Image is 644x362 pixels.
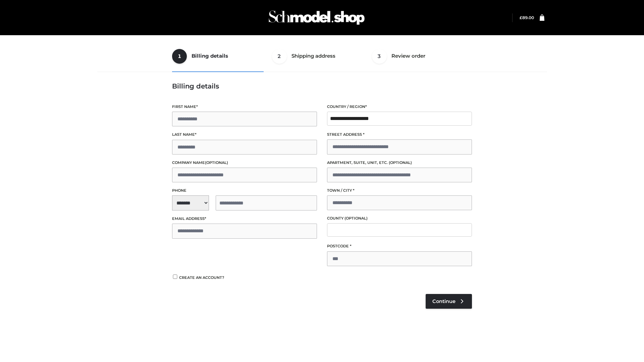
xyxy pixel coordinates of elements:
[520,15,534,20] a: £89.00
[172,160,317,166] label: Company name
[389,160,412,165] span: (optional)
[266,4,367,31] img: Schmodel Admin 964
[432,298,455,304] span: Continue
[426,294,472,309] a: Continue
[172,131,317,138] label: Last name
[327,243,472,249] label: Postcode
[172,216,317,222] label: Email address
[327,104,472,110] label: Country / Region
[520,15,534,20] bdi: 89.00
[172,82,472,90] h3: Billing details
[172,275,178,279] input: Create an account?
[172,104,317,110] label: First name
[344,216,368,221] span: (optional)
[327,160,472,166] label: Apartment, suite, unit, etc.
[179,275,224,280] span: Create an account?
[172,187,317,194] label: Phone
[205,160,228,165] span: (optional)
[327,131,472,138] label: Street address
[520,15,522,20] span: £
[327,215,472,222] label: County
[327,187,472,194] label: Town / City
